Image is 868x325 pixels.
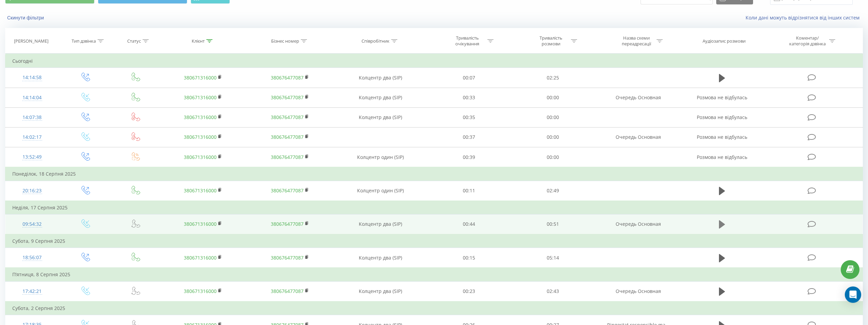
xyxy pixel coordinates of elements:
[697,134,747,140] span: Розмова не відбулась
[703,38,746,44] div: Аудіозапис розмови
[594,88,681,107] td: Очередь Основная
[12,91,52,104] div: 14:14:04
[427,127,511,147] td: 00:37
[427,68,511,88] td: 00:07
[192,38,205,44] div: Клієнт
[594,281,681,301] td: Очередь Основная
[427,214,511,234] td: 00:44
[5,54,863,68] td: Сьогодні
[334,68,427,88] td: Колцентр два (SIP)
[594,214,681,234] td: Очередь Основная
[427,107,511,127] td: 00:35
[271,94,304,101] a: 380676477087
[788,35,827,47] div: Коментар/категорія дзвінка
[184,254,217,261] a: 380671316000
[449,35,486,47] div: Тривалість очікування
[271,74,304,81] a: 380676477087
[184,114,217,120] a: 380671316000
[697,114,747,120] span: Розмова не відбулась
[618,35,655,47] div: Назва схеми переадресації
[533,35,569,47] div: Тривалість розмови
[12,150,52,164] div: 13:52:49
[697,94,747,101] span: Розмова не відбулась
[427,248,511,268] td: 00:15
[271,221,304,227] a: 380676477087
[511,181,594,201] td: 02:49
[845,286,861,303] div: Open Intercom Messenger
[5,15,47,21] button: Скинути фільтри
[511,281,594,301] td: 02:43
[184,74,217,81] a: 380671316000
[334,88,427,107] td: Колцентр два (SIP)
[511,68,594,88] td: 02:25
[511,107,594,127] td: 00:00
[697,154,747,160] span: Розмова не відбулась
[594,127,681,147] td: Очередь Основная
[184,187,217,194] a: 380671316000
[427,181,511,201] td: 00:11
[271,114,304,120] a: 380676477087
[184,154,217,160] a: 380671316000
[5,201,863,215] td: Неділя, 17 Серпня 2025
[511,147,594,167] td: 00:00
[271,154,304,160] a: 380676477087
[12,251,52,264] div: 18:56:07
[271,288,304,294] a: 380676477087
[5,268,863,281] td: П’ятниця, 8 Серпня 2025
[12,111,52,124] div: 14:07:38
[271,38,299,44] div: Бізнес номер
[427,147,511,167] td: 00:39
[12,131,52,144] div: 14:02:17
[271,187,304,194] a: 380676477087
[427,88,511,107] td: 00:33
[334,281,427,301] td: Колцентр два (SIP)
[511,88,594,107] td: 00:00
[362,38,389,44] div: Співробітник
[184,288,217,294] a: 380671316000
[5,167,863,181] td: Понеділок, 18 Серпня 2025
[184,94,217,101] a: 380671316000
[427,281,511,301] td: 00:23
[184,221,217,227] a: 380671316000
[12,218,52,231] div: 09:54:32
[511,127,594,147] td: 00:00
[12,71,52,84] div: 14:14:58
[5,234,863,248] td: Субота, 9 Серпня 2025
[334,214,427,234] td: Колцентр два (SIP)
[5,301,863,315] td: Субота, 2 Серпня 2025
[271,254,304,261] a: 380676477087
[12,285,52,298] div: 17:42:21
[334,248,427,268] td: Колцентр два (SIP)
[334,107,427,127] td: Колцентр два (SIP)
[12,184,52,197] div: 20:16:23
[127,38,141,44] div: Статус
[511,214,594,234] td: 00:51
[746,14,863,21] a: Коли дані можуть відрізнятися вiд інших систем
[511,248,594,268] td: 05:14
[14,38,48,44] div: [PERSON_NAME]
[334,181,427,201] td: Колцентр один (SIP)
[72,38,96,44] div: Тип дзвінка
[184,134,217,140] a: 380671316000
[334,147,427,167] td: Колцентр один (SIP)
[271,134,304,140] a: 380676477087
